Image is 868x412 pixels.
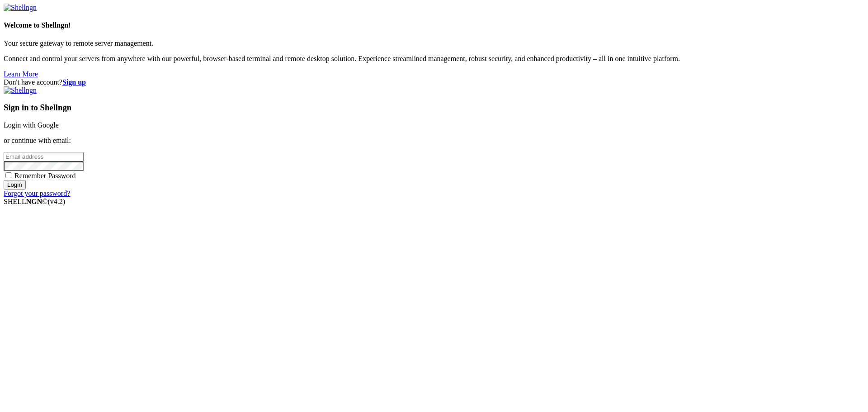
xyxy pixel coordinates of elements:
div: Don't have account? [4,78,864,86]
img: Shellngn [4,4,37,12]
p: or continue with email: [4,137,864,145]
span: 4.2.0 [48,198,66,205]
p: Your secure gateway to remote server management. [4,39,864,47]
a: Forgot your password? [4,189,70,197]
span: SHELL © [4,198,65,205]
a: Login with Google [4,121,59,129]
input: Email address [4,152,84,161]
span: Remember Password [14,172,76,180]
p: Connect and control your servers from anywhere with our powerful, browser-based terminal and remo... [4,55,864,63]
b: NGN [26,198,42,205]
input: Remember Password [5,172,11,178]
h3: Sign in to Shellngn [4,103,864,113]
img: Shellngn [4,86,37,95]
a: Sign up [62,78,86,86]
input: Login [4,180,26,189]
a: Learn More [4,70,38,78]
h4: Welcome to Shellngn! [4,21,864,29]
